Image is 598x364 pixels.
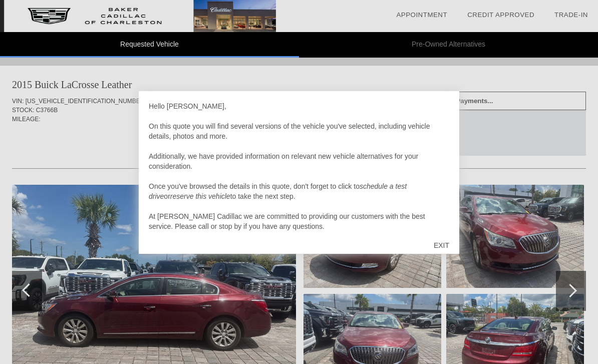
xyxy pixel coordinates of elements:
a: Credit Approved [467,11,534,19]
div: Hello [PERSON_NAME], On this quote you will find several versions of the vehicle you've selected,... [149,101,449,231]
a: Appointment [396,11,447,19]
a: Trade-In [554,11,588,19]
em: reserve this vehicle [170,192,230,200]
div: EXIT [424,230,459,260]
em: schedule a test drive [149,182,407,200]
